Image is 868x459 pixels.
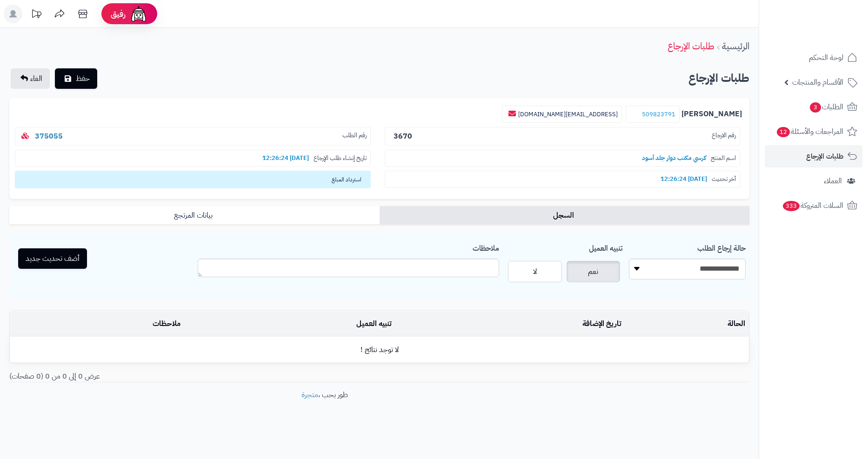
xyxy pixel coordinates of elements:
span: 3 [809,102,821,113]
a: لوحة التحكم [765,47,862,69]
button: أضف تحديث جديد [18,248,87,269]
h2: طلبات الإرجاع [688,69,749,88]
a: الطلبات3 [765,96,862,118]
img: ai-face.png [129,5,148,23]
a: متجرة [301,389,318,400]
img: logo-2.png [805,15,859,35]
button: حفظ [55,68,97,89]
td: تنبيه العميل [184,311,395,337]
span: تاريخ إنشاء طلب الإرجاع [314,154,367,163]
span: آخر تحديث [712,175,736,184]
a: طلبات الإرجاع [668,39,714,53]
span: طلبات الإرجاع [806,150,843,163]
td: الحالة [625,311,749,337]
b: [DATE] 12:26:24 [258,153,314,162]
span: الطلبات [809,100,843,113]
span: الأقسام والمنتجات [792,76,843,89]
span: لوحة التحكم [809,51,843,64]
span: حفظ [76,73,90,84]
span: استرداد المبلغ [15,171,371,188]
span: رقم الطلب [342,131,367,142]
span: المراجعات والأسئلة [776,125,843,138]
span: الغاء [30,73,42,84]
a: تحديثات المنصة [25,5,48,26]
b: كرسي مكتب دوار جلد أسود [637,153,711,162]
label: ملاحظات [473,239,499,254]
span: رقم الارجاع [712,131,736,142]
label: تنبيه العميل [589,239,622,254]
a: العملاء [765,170,862,192]
b: [DATE] 12:26:24 [656,174,712,183]
a: السلات المتروكة333 [765,194,862,217]
span: العملاء [824,174,842,187]
span: 333 [782,200,801,212]
span: رفيق [111,8,126,20]
a: بيانات المرتجع [9,206,380,225]
a: 509823791 [642,110,675,119]
td: لا توجد نتائج ! [10,337,749,363]
a: طلبات الإرجاع [765,145,862,167]
span: السلات المتروكة [782,199,843,212]
b: 3670 [394,131,412,142]
b: [PERSON_NAME] [681,109,742,120]
label: حالة إرجاع الطلب [697,239,746,254]
a: الرئيسية [722,39,749,53]
a: 375055 [35,131,63,142]
td: تاريخ الإضافة [395,311,625,337]
div: عرض 0 إلى 0 من 0 (0 صفحات) [2,371,380,382]
td: ملاحظات [10,311,184,337]
a: [EMAIL_ADDRESS][DOMAIN_NAME] [518,110,618,119]
span: اسم المنتج [711,154,736,163]
span: لا [533,266,537,277]
a: المراجعات والأسئلة12 [765,120,862,143]
a: الغاء [11,68,50,89]
span: نعم [588,266,598,277]
span: 12 [776,126,790,138]
a: السجل [380,206,750,225]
